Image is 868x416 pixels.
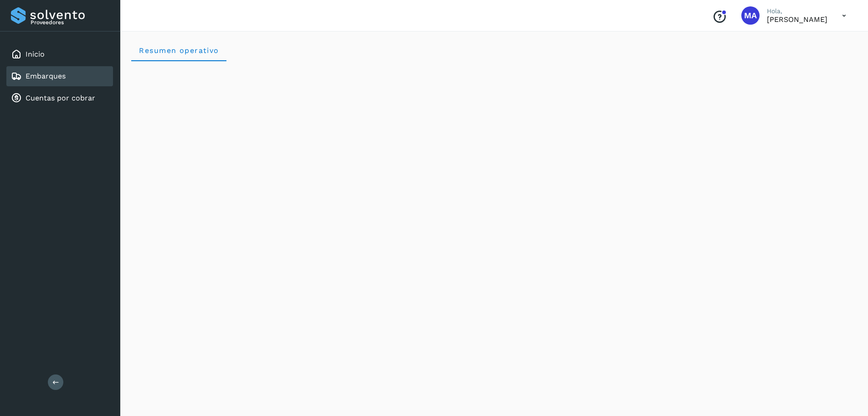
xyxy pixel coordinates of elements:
[6,44,113,64] div: Inicio
[139,46,219,55] span: Resumen operativo
[6,66,113,86] div: Embarques
[31,19,109,26] p: Proveedores
[26,72,66,80] a: Embarques
[26,94,95,102] a: Cuentas por cobrar
[6,88,113,108] div: Cuentas por cobrar
[26,50,45,58] a: Inicio
[767,15,827,24] p: Maria Alicia Navarro Gonzalez
[767,7,827,15] p: Hola,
